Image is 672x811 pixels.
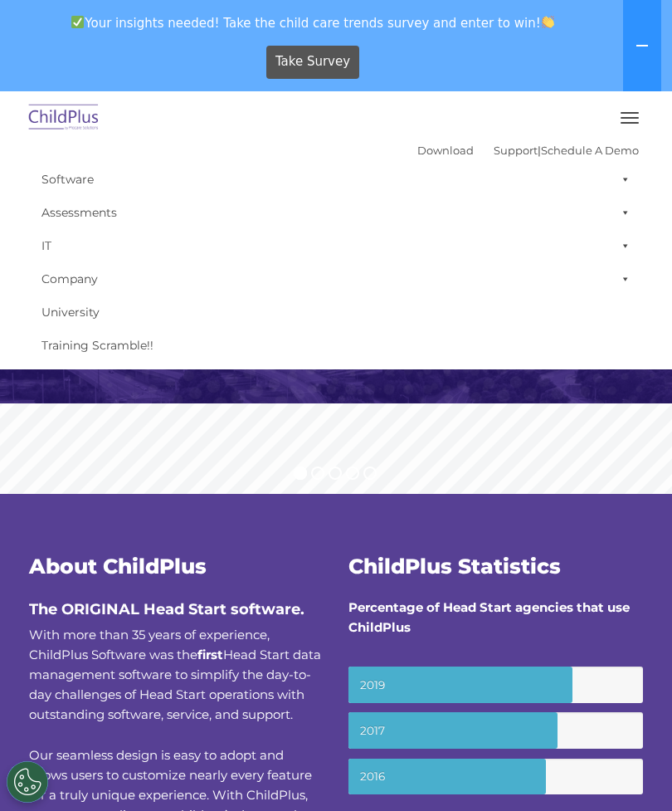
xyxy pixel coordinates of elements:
img: ChildPlus by Procare Solutions [25,99,103,138]
a: Schedule A Demo [541,144,639,157]
b: first [197,647,223,662]
img: ✅ [71,16,84,28]
span: ChildPlus Statistics [348,554,561,579]
a: Assessments [33,196,639,229]
a: Software [33,163,639,196]
button: Cookies Settings [7,761,48,803]
span: About ChildPlus [29,554,207,579]
small: 2016 [348,759,643,795]
font: | [417,144,639,157]
a: Support [494,144,538,157]
strong: Percentage of Head Start agencies that use ChildPlus [348,599,630,635]
a: Company [33,262,639,296]
a: IT [33,229,639,262]
a: Download [417,144,474,157]
small: 2019 [348,667,643,703]
span: With more than 35 years of experience, ChildPlus Software was the Head Start data management soft... [29,627,321,722]
span: The ORIGINAL Head Start software. [29,600,304,618]
small: 2017 [348,712,643,749]
a: Training Scramble!! [33,329,639,362]
span: Take Survey [275,47,350,76]
img: 👏 [542,16,554,28]
a: Take Survey [266,46,360,79]
span: Your insights needed! Take the child care trends survey and enter to win! [7,7,620,39]
a: University [33,296,639,329]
